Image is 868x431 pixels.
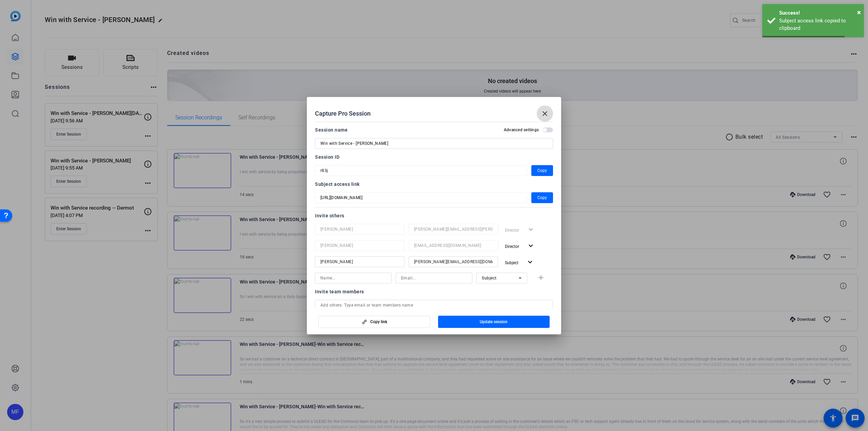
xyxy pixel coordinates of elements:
div: Subject access link copied to clipboard [779,17,859,32]
button: Update session [438,316,550,328]
input: Session OTP [320,166,522,175]
mat-icon: close [541,110,549,118]
button: Director [502,240,538,252]
div: Invite others [315,212,553,220]
span: Director [505,244,519,249]
input: Name... [320,258,399,266]
input: Name... [320,241,399,250]
button: Subject [502,256,537,269]
span: × [857,8,861,16]
div: Invite team members [315,288,553,296]
div: Capture Pro Session [315,105,553,122]
mat-icon: expand_more [526,258,534,267]
input: Add others: Type email or team members name [320,301,548,309]
input: Name... [320,274,386,282]
span: Update session [480,319,508,325]
div: Success! [779,9,859,17]
input: Session OTP [320,194,522,202]
input: Email... [414,225,493,233]
button: Copy [531,192,553,203]
span: Copy [537,194,547,202]
span: Copy link [370,319,387,325]
div: Subject access link [315,180,553,188]
input: Email... [414,258,493,266]
input: Email... [401,274,467,282]
h2: Advanced settings [504,127,539,133]
div: Session name [315,126,348,134]
span: Subject [505,260,518,265]
button: Copy [531,165,553,176]
input: Enter Session Name [320,139,548,148]
span: Copy [537,166,547,175]
input: Email... [414,241,493,250]
button: Copy link [318,316,430,328]
input: Name... [320,225,399,233]
div: Session ID [315,153,553,161]
mat-icon: expand_more [527,242,535,250]
button: Close [857,7,861,17]
span: Subject [482,276,497,280]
